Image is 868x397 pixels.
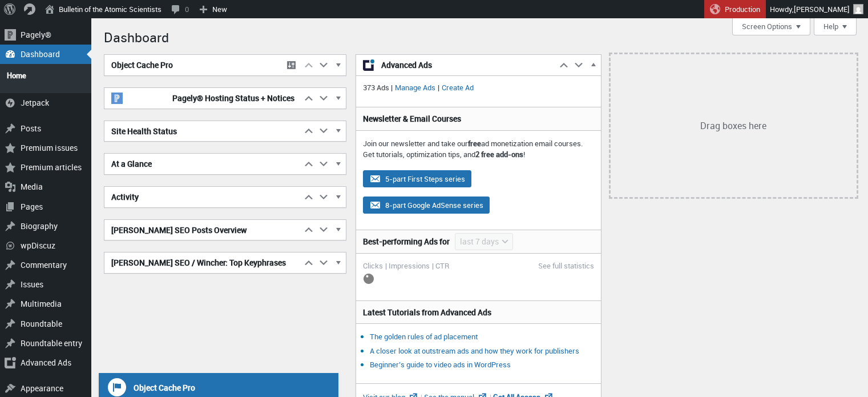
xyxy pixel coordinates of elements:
[439,82,476,93] a: Create Ad
[381,59,550,71] span: Advanced Ads
[814,18,857,35] button: Help
[104,154,301,174] h2: At a Glance
[363,307,594,318] h3: Latest Tutorials from Advanced Ads
[363,113,594,125] h3: Newsletter & Email Courses
[370,331,478,342] a: The golden rules of ad placement
[732,18,810,35] button: Screen Options
[475,149,523,159] strong: 2 free add-ons
[363,197,490,214] button: 8-part Google AdSense series
[363,236,450,247] h3: Best-performing Ads for
[104,220,301,240] h2: [PERSON_NAME] SEO Posts Overview
[370,359,511,370] a: Beginner’s guide to video ads in WordPress
[794,4,850,14] span: [PERSON_NAME]
[370,346,579,356] a: A closer look at outstream ads and how they work for publishers
[363,138,594,161] p: Join our newsletter and take our ad monetization email courses. Get tutorials, optimization tips,...
[104,121,301,142] h2: Site Health Status
[363,82,594,94] p: 373 Ads | |
[468,138,481,149] strong: free
[393,82,438,93] a: Manage Ads
[104,24,857,49] h1: Dashboard
[104,187,301,207] h2: Activity
[363,273,374,284] img: loading
[104,252,301,273] h2: [PERSON_NAME] SEO / Wincher: Top Keyphrases
[111,93,123,104] img: pagely-w-on-b20x20.png
[104,88,301,109] h2: Pagely® Hosting Status + Notices
[363,170,471,187] button: 5-part First Steps series
[104,55,281,75] h2: Object Cache Pro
